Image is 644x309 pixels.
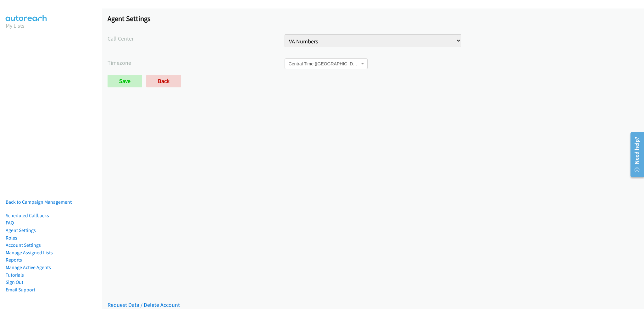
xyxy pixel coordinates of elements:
label: Timezone [108,58,285,67]
a: Reports [6,257,22,263]
span: Central Time (US & Canada) [285,58,368,69]
a: Scheduled Callbacks [6,212,49,218]
a: Back [146,75,181,87]
input: Save [108,75,142,87]
a: Request Data / Delete Account [108,301,180,308]
span: Central Time (US & Canada) [289,61,360,67]
iframe: Resource Center [626,130,644,179]
a: Roles [6,235,17,241]
a: Email Support [6,287,35,293]
label: Call Center [108,34,285,43]
a: Sign Out [6,279,23,285]
a: Manage Assigned Lists [6,250,53,256]
a: Agent Settings [6,227,36,233]
a: Tutorials [6,272,24,278]
a: Back to Campaign Management [6,199,72,205]
a: Manage Active Agents [6,264,51,270]
h1: Agent Settings [108,14,638,23]
a: FAQ [6,220,14,226]
a: Account Settings [6,242,41,248]
a: My Lists [6,22,25,29]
